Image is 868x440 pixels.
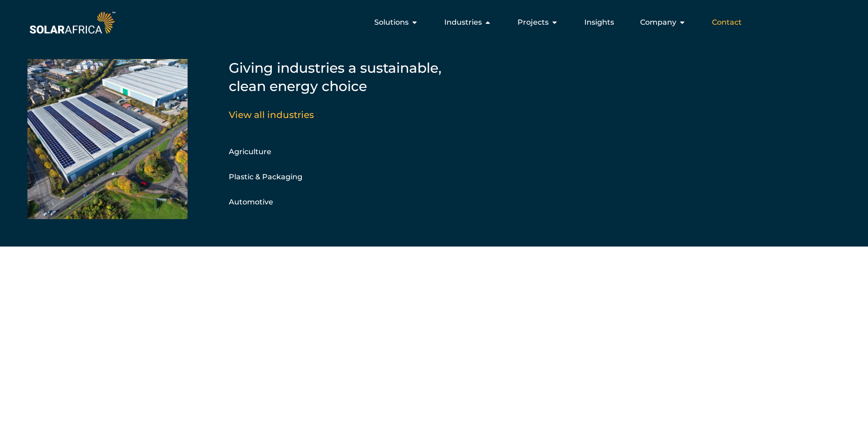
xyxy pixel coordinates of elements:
a: Insights [584,17,614,28]
span: Company [640,17,676,28]
span: Industries [444,17,482,28]
a: I want to control my power [528,255,707,285]
a: Agriculture [229,147,271,156]
h5: SolarAfrica is proudly affiliated with [27,384,868,390]
span: Solutions [374,17,409,28]
span: I want to go green [393,267,461,274]
a: I want cheaper electricity [153,255,332,285]
a: Automotive [229,198,273,206]
a: Contact [712,17,742,28]
h5: Giving industries a sustainable, clean energy choice [229,59,458,96]
span: I want cheaper electricity [192,267,286,274]
a: Plastic & Packaging [229,172,302,181]
nav: Menu [117,13,749,32]
div: Menu Toggle [117,13,749,32]
span: Projects [518,17,549,28]
span: I want to control my power [564,267,665,274]
a: I want to go green [341,255,519,285]
a: View all industries [229,109,314,120]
